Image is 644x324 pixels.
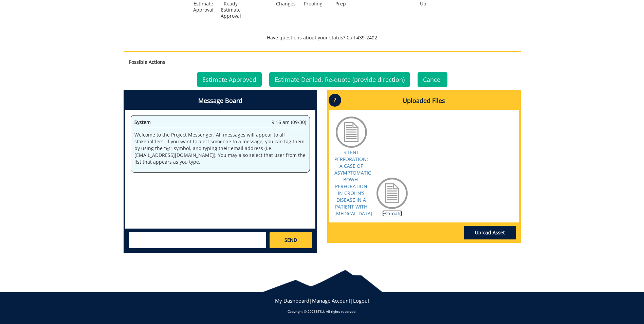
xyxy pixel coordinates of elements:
strong: Possible Actions [129,59,165,65]
span: 9:16 am (09/30) [272,119,306,126]
a: Estimate Denied, Re-quote (provide direction) [269,72,410,87]
a: Estimate [382,210,402,217]
textarea: messageToSend [129,232,266,248]
span: SEND [284,237,297,244]
a: Cancel [418,72,447,87]
p: ? [329,94,341,107]
p: Welcome to the Project Messenger. All messages will appear to all stakeholders. If you want to al... [134,131,306,165]
h4: Uploaded Files [329,92,519,110]
a: Logout [353,297,369,304]
span: System [134,119,151,125]
h4: Message Board [125,92,315,110]
a: ETSU [316,309,324,314]
p: Have questions about your status? Call 439-2402 [124,34,521,41]
a: SEND [270,232,312,248]
a: Upload Asset [464,226,516,239]
a: Manage Account [312,297,350,304]
a: My Dashboard [275,297,309,304]
a: Estimate Approved [197,72,262,87]
a: SILENT PERFORATION: A CASE OF ASYMPTOMATIC BOWEL PERFORATION IN CROHN’S DISEASE IN A PATIENT WITH... [334,149,372,217]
